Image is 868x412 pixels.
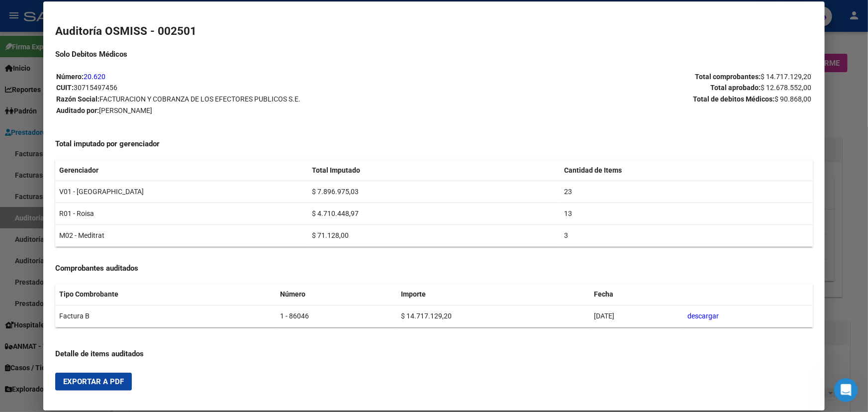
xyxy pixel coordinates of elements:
[276,284,397,305] th: Número
[435,82,812,94] p: Total aprobado:
[55,305,276,327] td: Factura B
[276,305,397,327] td: 1 - 86046
[55,348,813,360] h4: Detalle de items auditados
[560,181,813,203] td: 23
[56,94,433,105] p: Razón Social:
[687,312,719,320] a: descargar
[84,73,105,81] a: 20.620
[308,160,561,181] th: Total Imputado
[55,181,308,203] td: V01 - [GEOGRAPHIC_DATA]
[99,106,152,114] span: [PERSON_NAME]
[55,224,308,246] td: M02 - Meditrat
[56,82,433,94] p: CUIT:
[74,84,117,92] span: 30715497456
[590,305,683,327] td: [DATE]
[56,71,433,83] p: Número:
[308,203,561,225] td: $ 4.710.448,97
[63,377,124,386] span: Exportar a PDF
[590,284,683,305] th: Fecha
[435,71,812,83] p: Total comprobantes:
[55,138,813,150] h4: Total imputado por gerenciador
[55,373,132,391] button: Exportar a PDF
[397,284,590,305] th: Importe
[560,160,813,181] th: Cantidad de Items
[99,95,300,103] span: FACTURACION Y COBRANZA DE LOS EFECTORES PUBLICOS S.E.
[308,181,561,203] td: $ 7.896.975,03
[761,73,812,81] span: $ 14.717.129,20
[55,263,813,274] h4: Comprobantes auditados
[55,49,813,60] p: Solo Debitos Médicos
[56,105,433,116] p: Auditado por:
[308,224,561,246] td: $ 71.128,00
[834,378,858,402] iframe: Intercom live chat
[55,160,308,181] th: Gerenciador
[560,203,813,225] td: 13
[397,305,590,327] td: $ 14.717.129,20
[55,23,813,40] h2: Auditoría OSMISS - 002501
[560,224,813,246] td: 3
[55,203,308,225] td: R01 - Roisa
[775,95,812,103] span: $ 90.868,00
[55,284,276,305] th: Tipo Combrobante
[435,94,812,105] p: Total de debitos Médicos:
[761,84,812,92] span: $ 12.678.552,00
